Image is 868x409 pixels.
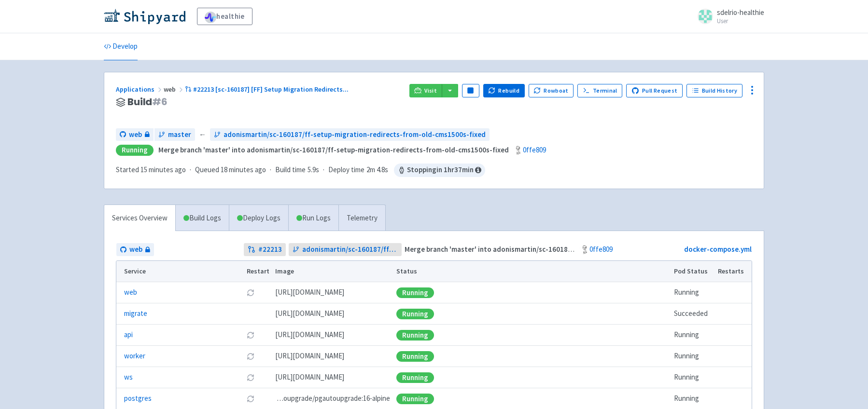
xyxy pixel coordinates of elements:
a: Develop [104,33,138,60]
a: Telemetry [338,205,385,232]
th: Status [393,261,671,282]
div: Running [396,372,434,383]
img: Shipyard logo [104,9,185,24]
time: 18 minutes ago [221,165,266,174]
button: Restart pod [247,289,254,297]
span: Stopping in 1 hr 37 min [394,164,485,177]
a: 0ffe809 [589,245,613,254]
span: Visit [424,87,437,95]
td: Running [671,367,715,388]
strong: Merge branch 'master' into adonismartin/sc-160187/ff-setup-migration-redirects-from-old-cms1500s-... [405,245,755,254]
strong: # 22213 [258,244,282,255]
div: Running [396,351,434,362]
a: api [124,329,133,341]
span: # 6 [152,95,168,109]
span: Started [116,165,186,174]
td: Succeeded [671,303,715,325]
a: web [124,287,137,298]
span: 2m 4.8s [366,164,388,176]
strong: Merge branch 'master' into adonismartin/sc-160187/ff-setup-migration-redirects-from-old-cms1500s-... [158,145,509,154]
div: · · · [116,164,485,177]
span: adonismartin/sc-160187/ff-setup-migration-redirects-from-old-cms1500s-fixed [302,244,398,255]
a: web [116,128,154,141]
th: Image [272,261,393,282]
a: postgres [124,393,152,404]
th: Restart [243,261,272,282]
div: Running [396,309,434,319]
a: adonismartin/sc-160187/ff-setup-migration-redirects-from-old-cms1500s-fixed [289,243,402,256]
div: Running [396,287,434,298]
a: Pull Request [626,84,683,97]
time: 15 minutes ago [140,165,186,174]
span: Deploy time [328,164,364,176]
span: master [168,129,191,140]
div: Running [116,145,154,156]
span: Build time [275,164,306,176]
span: [DOMAIN_NAME][URL] [275,372,344,383]
td: Running [671,282,715,303]
a: ws [124,372,133,383]
th: Pod Status [671,261,715,282]
span: 5.9s [308,164,319,176]
a: adonismartin/sc-160187/ff-setup-migration-redirects-from-old-cms1500s-fixed [210,128,490,141]
span: web [129,129,142,140]
span: web [129,244,142,255]
span: web [164,85,185,94]
button: Restart pod [247,331,254,339]
span: Queued [195,165,266,174]
a: Services Overview [104,205,175,232]
button: Rowboat [529,84,574,97]
span: [DOMAIN_NAME][URL] [275,287,344,298]
span: ← [199,129,206,140]
span: [DOMAIN_NAME][URL] [275,329,344,341]
a: Applications [116,85,164,94]
th: Service [116,261,243,282]
button: Pause [462,84,479,97]
a: sdelrio-healthie User [692,9,764,24]
a: migrate [124,308,147,319]
th: Restarts [715,261,752,282]
a: Run Logs [288,205,338,232]
span: sdelrio-healthie [717,8,764,17]
a: #22213 [sc-160187] [FF] Setup Migration Redirects... [185,85,350,94]
span: pgautoupgrade/pgautoupgrade:16-alpine [275,393,390,404]
a: healthie [197,8,252,25]
a: Deploy Logs [229,205,288,232]
span: #22213 [sc-160187] [FF] Setup Migration Redirects ... [193,85,349,94]
a: 0ffe809 [523,145,546,154]
span: adonismartin/sc-160187/ff-setup-migration-redirects-from-old-cms1500s-fixed [224,129,486,140]
button: Restart pod [247,353,254,360]
div: Running [396,330,434,341]
small: User [717,18,764,24]
td: Running [671,325,715,346]
div: Running [396,394,434,404]
a: docker-compose.yml [684,245,752,254]
span: Build [127,96,168,108]
a: Build History [686,84,742,97]
button: Restart pod [247,395,254,403]
span: [DOMAIN_NAME][URL] [275,308,344,319]
button: Rebuild [483,84,525,97]
button: Restart pod [247,374,254,382]
a: web [116,243,154,256]
span: [DOMAIN_NAME][URL] [275,351,344,362]
td: Running [671,346,715,367]
a: Build Logs [176,205,229,232]
a: #22213 [244,243,286,256]
a: Visit [409,84,442,97]
a: worker [124,351,145,362]
a: Terminal [577,84,622,97]
a: master [154,128,195,141]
